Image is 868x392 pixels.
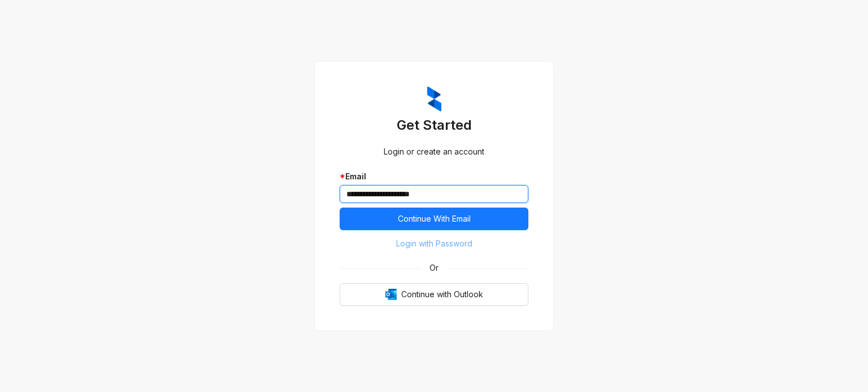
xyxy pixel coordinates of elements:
[340,116,528,134] h3: Get Started
[396,237,472,250] span: Login with Password
[340,235,528,253] button: Login with Password
[340,146,528,158] div: Login or create an account
[427,86,441,112] img: ZumaIcon
[340,170,528,183] div: Email
[340,208,528,230] button: Continue With Email
[385,289,397,300] img: Outlook
[422,262,446,274] span: Or
[401,288,483,301] span: Continue with Outlook
[340,283,528,306] button: OutlookContinue with Outlook
[398,213,471,225] span: Continue With Email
